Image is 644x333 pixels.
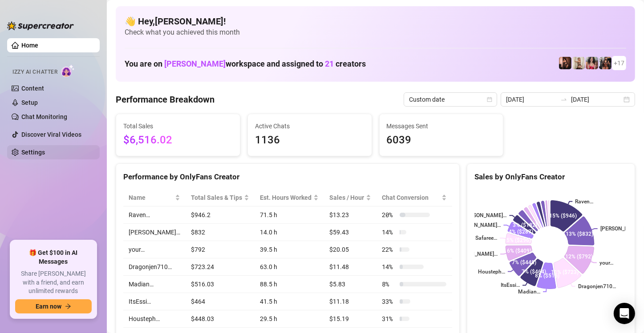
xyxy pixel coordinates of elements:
[125,15,626,28] h4: 👋 Hey, [PERSON_NAME] !
[186,206,255,224] td: $946.2
[387,121,496,131] span: Messages Sent
[123,293,186,310] td: ItsEssi…
[382,245,396,254] span: 22 %
[575,198,593,205] text: Raven…
[614,58,624,68] span: + 17
[191,193,242,202] span: Total Sales & Tips
[586,57,598,69] img: Aaliyah (@edmflowerfairy)
[324,293,377,310] td: $11.18
[123,258,186,276] td: Dragonjen710…
[382,314,396,324] span: 31 %
[382,262,396,272] span: 14 %
[21,131,81,138] a: Discover Viral Videos
[599,260,613,266] text: your…
[186,241,255,258] td: $792
[255,121,365,131] span: Active Chats
[255,224,324,241] td: 14.0 h
[501,282,520,289] text: ItsEssi…
[387,132,496,149] span: 6039
[578,283,616,289] text: Dragonjen710…
[123,224,186,241] td: [PERSON_NAME]…
[599,57,612,69] img: Erica (@ericabanks)
[559,57,571,69] img: Dragonjen710 (@dragonjen)
[324,258,377,276] td: $11.48
[382,297,396,306] span: 33 %
[571,95,622,104] input: End date
[123,206,186,224] td: Raven…
[129,193,173,202] span: Name
[186,258,255,276] td: $723.24
[125,59,366,69] h1: You are on workspace and assigned to creators
[255,310,324,328] td: 29.5 h
[475,235,497,242] text: Safaree…
[409,93,492,106] span: Custom date
[15,270,92,296] span: Share [PERSON_NAME] with a friend, and earn unlimited rewards
[456,222,501,228] text: [PERSON_NAME]…
[506,95,557,104] input: Start date
[7,21,74,30] img: logo-BBDzfeDw.svg
[487,97,492,102] span: calendar
[164,59,226,68] span: [PERSON_NAME]
[12,68,57,76] span: Izzy AI Chatter
[478,269,505,275] text: Housteph…
[572,57,585,69] img: Monique (@moneybagmoee)
[186,310,255,328] td: $448.03
[382,193,439,202] span: Chat Conversion
[382,279,396,289] span: 8 %
[260,193,312,202] div: Est. Hours Worked
[123,121,233,131] span: Total Sales
[255,241,324,258] td: 39.5 h
[123,241,186,258] td: your…
[255,276,324,293] td: 88.5 h
[255,132,365,149] span: 1136
[453,251,498,258] text: [PERSON_NAME]…
[123,132,233,149] span: $6,516.02
[325,59,334,68] span: 21
[324,276,377,293] td: $5.83
[65,303,71,309] span: arrow-right
[123,171,452,183] div: Performance by OnlyFans Creator
[21,99,38,106] a: Setup
[560,96,567,103] span: swap-right
[324,189,377,206] th: Sales / Hour
[255,293,324,310] td: 41.5 h
[21,113,67,120] a: Chat Monitoring
[377,189,452,206] th: Chat Conversion
[116,93,215,106] h4: Performance Breakdown
[21,149,45,156] a: Settings
[125,28,626,37] span: Check what you achieved this month
[36,303,61,310] span: Earn now
[21,42,38,49] a: Home
[15,299,92,313] button: Earn nowarrow-right
[324,206,377,224] td: $13.23
[21,85,44,92] a: Content
[474,171,628,183] div: Sales by OnlyFans Creator
[518,289,540,295] text: Madian…
[255,206,324,224] td: 71.5 h
[324,310,377,328] td: $15.19
[61,64,75,77] img: AI Chatter
[123,276,186,293] td: Madian…
[382,210,396,220] span: 20 %
[186,189,255,206] th: Total Sales & Tips
[324,224,377,241] td: $59.43
[462,213,506,219] text: [PERSON_NAME]…
[186,293,255,310] td: $464
[614,303,635,324] div: Open Intercom Messenger
[123,310,186,328] td: Housteph…
[15,249,92,266] span: 🎁 Get $100 in AI Messages
[324,241,377,258] td: $20.05
[382,227,396,237] span: 14 %
[560,96,567,103] span: to
[186,276,255,293] td: $516.03
[329,193,364,202] span: Sales / Hour
[186,224,255,241] td: $832
[255,258,324,276] td: 63.0 h
[123,189,186,206] th: Name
